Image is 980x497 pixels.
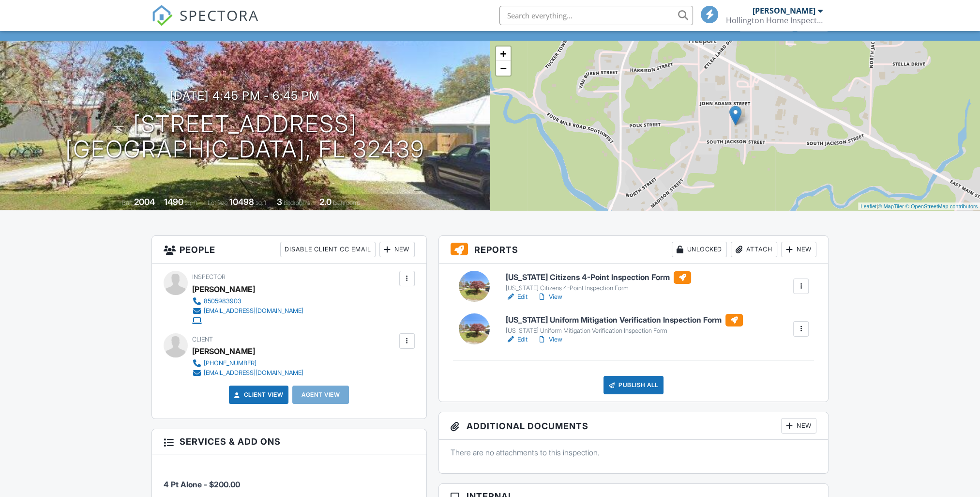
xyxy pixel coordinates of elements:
div: 2.0 [319,197,332,207]
a: View [537,335,562,344]
div: Publish All [603,376,664,394]
div: [PERSON_NAME] [192,344,255,358]
a: Edit [506,292,528,302]
a: [EMAIL_ADDRESS][DOMAIN_NAME] [192,306,303,316]
span: sq. ft. [185,199,198,206]
div: 1490 [164,197,183,207]
div: Attach [731,242,777,257]
div: [US_STATE] Citizens 4-Point Inspection Form [506,284,691,292]
h3: Services & Add ons [152,429,426,454]
p: There are no attachments to this inspection. [451,447,817,458]
a: Leaflet [860,203,876,209]
a: Client View [232,390,284,400]
a: [US_STATE] Uniform Mitigation Verification Inspection Form [US_STATE] Uniform Mitigation Verifica... [506,314,743,335]
a: Zoom out [496,61,511,76]
div: New [379,242,415,257]
div: New [781,242,816,257]
span: SPECTORA [180,5,259,25]
div: [PERSON_NAME] [192,282,255,296]
input: Search everything... [499,6,693,25]
a: 8505983903 [192,296,303,306]
div: [PHONE_NUMBER] [204,359,256,367]
a: Edit [506,335,528,344]
div: [EMAIL_ADDRESS][DOMAIN_NAME] [204,307,303,315]
span: sq.ft. [256,199,268,206]
span: 4 Pt Alone - $200.00 [164,480,240,489]
div: New [781,418,816,434]
h6: [US_STATE] Uniform Mitigation Verification Inspection Form [506,314,743,326]
div: [PERSON_NAME] [753,6,815,16]
span: bedrooms [284,199,310,206]
div: 8505983903 [204,297,241,305]
a: [US_STATE] Citizens 4-Point Inspection Form [US_STATE] Citizens 4-Point Inspection Form [506,271,691,293]
h3: People [152,236,426,264]
h3: Additional Documents [439,412,829,440]
div: Disable Client CC Email [280,242,376,257]
div: [EMAIL_ADDRESS][DOMAIN_NAME] [204,369,303,377]
div: 10498 [229,197,254,207]
a: © MapTiler [878,203,904,209]
img: The Best Home Inspection Software - Spectora [151,5,173,26]
span: Inspector [192,273,226,280]
div: | [858,202,980,211]
span: bathrooms [333,199,361,206]
div: 2004 [134,197,155,207]
a: View [537,292,562,302]
div: More [797,18,828,31]
div: 3 [277,197,282,207]
a: SPECTORA [151,13,259,33]
h3: Reports [439,236,829,264]
a: [PHONE_NUMBER] [192,358,303,368]
a: © OpenStreetMap contributors [905,203,978,209]
div: Client View [739,18,793,31]
span: Built [122,199,133,206]
span: Lot Size [208,199,228,206]
h1: [STREET_ADDRESS] [GEOGRAPHIC_DATA], FL 32439 [65,111,424,163]
div: [US_STATE] Uniform Mitigation Verification Inspection Form [506,327,743,335]
a: Zoom in [496,47,511,61]
h6: [US_STATE] Citizens 4-Point Inspection Form [506,271,691,284]
div: Hollington Home Inspections [726,16,823,25]
span: Client [192,336,213,343]
a: [EMAIL_ADDRESS][DOMAIN_NAME] [192,368,303,378]
div: Unlocked [672,242,727,257]
h3: [DATE] 4:45 pm - 6:45 pm [170,89,320,102]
